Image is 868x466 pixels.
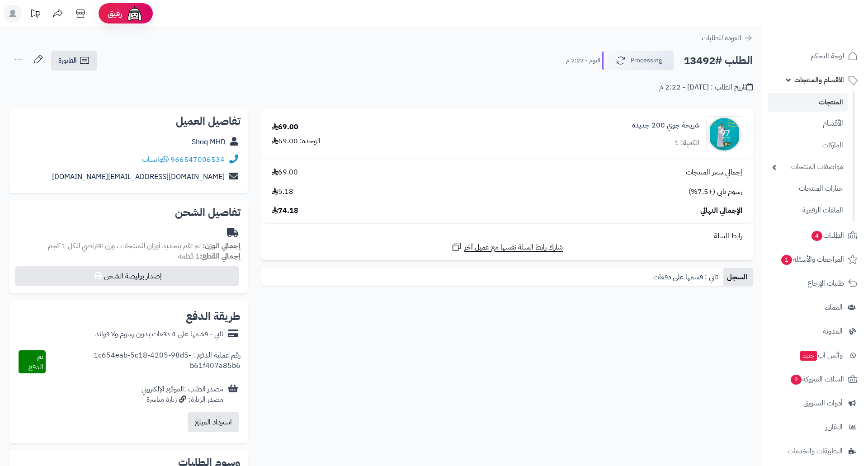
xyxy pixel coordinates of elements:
strong: إجمالي القطع: [200,251,241,262]
div: الوحدة: 69.00 [272,136,321,146]
span: التطبيقات والخدمات [788,445,843,457]
a: تحديثات المنصة [24,5,47,25]
span: المراجعات والأسئلة [780,253,844,266]
a: السلات المتروكة9 [768,368,863,390]
span: 74.18 [272,206,298,216]
span: إجمالي سعر المنتجات [686,167,742,178]
a: لوحة التحكم [768,45,863,67]
a: واتساب [142,154,169,165]
strong: إجمالي الوزن: [203,240,241,251]
span: شارك رابط السلة نفسها مع عميل آخر [464,242,563,253]
a: أدوات التسويق [768,392,863,414]
span: تم الدفع [28,351,43,372]
span: 5.18 [272,187,293,197]
img: 1735233906-%D8%AC%D9%88%D9%8A%20200-90x90.jpg [707,116,742,152]
span: التقارير [826,421,843,433]
a: وآتس آبجديد [768,344,863,366]
div: رابط السلة [265,231,749,241]
span: وآتس آب [799,349,843,362]
a: الفاتورة [51,51,97,71]
span: الأقسام والمنتجات [794,74,844,86]
a: الملفات الرقمية [768,201,848,220]
a: المدونة [768,320,863,342]
a: تابي : قسمها على دفعات [650,268,723,286]
a: 966547006534 [170,154,225,165]
span: رفيق [108,8,122,19]
small: اليوم - 2:22 م [566,56,600,65]
h2: تفاصيل الشحن [16,207,241,218]
a: Shoq MHD [192,137,226,147]
a: الطلبات4 [768,225,863,246]
span: جديد [800,351,817,361]
span: طلبات الإرجاع [807,277,844,290]
h2: طريقة الدفع [186,311,241,322]
a: التطبيقات والخدمات [768,440,863,462]
a: العودة للطلبات [702,33,753,43]
span: أدوات التسويق [803,397,843,410]
h2: الطلب #13492 [684,52,753,70]
a: العملاء [768,297,863,318]
a: الأقسام [768,114,848,133]
div: تاريخ الطلب : [DATE] - 2:22 م [659,82,753,93]
span: المدونة [823,325,843,338]
span: الطلبات [811,229,844,242]
img: ai-face.png [126,5,144,23]
a: شارك رابط السلة نفسها مع عميل آخر [451,241,563,253]
span: الإجمالي النهائي [700,206,742,216]
span: السلات المتروكة [790,373,844,386]
button: Processing [602,51,674,70]
div: مصدر الزيارة: زيارة مباشرة [142,395,223,405]
a: السجل [723,268,753,286]
span: 1 [781,255,792,265]
div: مصدر الطلب :الموقع الإلكتروني [142,384,223,405]
a: التقارير [768,416,863,438]
small: 1 قطعة [178,251,241,262]
a: الماركات [768,136,848,155]
a: [DOMAIN_NAME][EMAIL_ADDRESS][DOMAIN_NAME] [52,171,225,182]
a: مواصفات المنتجات [768,157,848,177]
span: 69.00 [272,167,298,178]
span: لم تقم بتحديد أوزان للمنتجات ، وزن افتراضي للكل 1 كجم [48,240,201,251]
span: لوحة التحكم [811,50,844,62]
a: المنتجات [768,93,848,112]
span: الفاتورة [58,55,77,66]
div: رقم عملية الدفع : 1c654eab-5c18-4205-98d5-b61f407a85b6 [46,350,241,374]
button: استرداد المبلغ [188,412,239,432]
div: تابي - قسّمها على 4 دفعات بدون رسوم ولا فوائد [95,329,223,339]
a: شريحة جوي 200 جديدة [632,120,699,131]
span: 4 [811,231,822,241]
a: طلبات الإرجاع [768,273,863,294]
button: إصدار بوليصة الشحن [15,266,239,286]
div: الكمية: 1 [675,138,699,148]
h2: تفاصيل العميل [16,116,241,127]
span: العودة للطلبات [702,33,741,43]
span: 9 [791,375,802,385]
a: خيارات المنتجات [768,179,848,198]
a: المراجعات والأسئلة1 [768,249,863,270]
span: رسوم تابي (+7.5%) [689,187,742,197]
span: العملاء [825,301,843,314]
div: 69.00 [272,122,298,132]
